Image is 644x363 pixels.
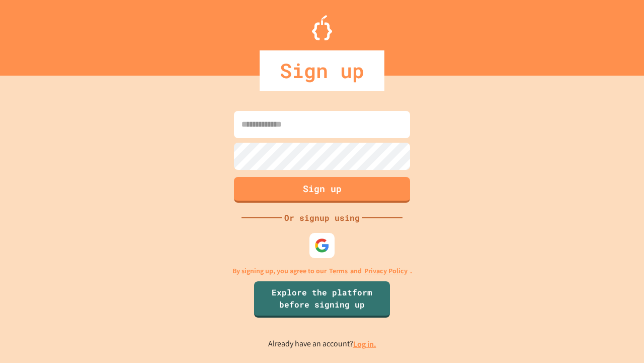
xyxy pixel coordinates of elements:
[254,281,390,318] a: Explore the platform before signing up
[353,339,376,349] a: Log in.
[232,266,412,276] p: By signing up, you agree to our and .
[260,50,384,91] div: Sign up
[314,238,330,253] img: google-icon.svg
[234,177,410,203] button: Sign up
[282,212,362,224] div: Or signup using
[268,338,376,350] p: Already have an account?
[329,266,348,276] a: Terms
[312,15,332,40] img: Logo.svg
[364,266,408,276] a: Privacy Policy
